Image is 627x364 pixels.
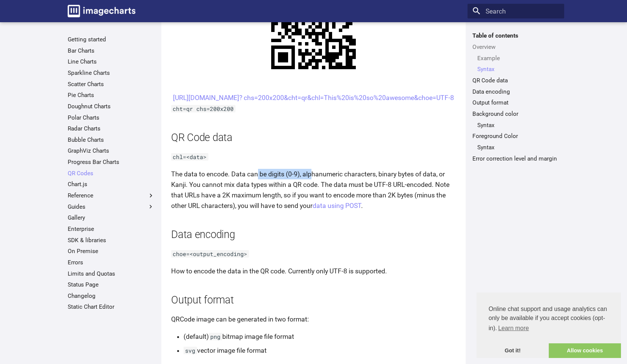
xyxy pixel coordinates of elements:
label: Guides [68,203,155,211]
a: [URL][DOMAIN_NAME]? chs=200x200&cht=qr&chl=This%20is%20so%20awesome&choe=UTF-8 [173,94,454,102]
a: QR Code data [472,77,559,84]
a: Errors [68,259,155,266]
a: On Premise [68,247,155,255]
p: The data to encode. Data can be digits (0-9), alphanumeric characters, binary bytes of data, or K... [171,169,456,211]
input: Search [468,4,564,19]
a: Status Page [68,281,155,288]
a: GraphViz Charts [68,147,155,155]
code: chl=<data> [171,153,208,161]
a: Output format [472,99,559,106]
p: How to encode the data in the QR code. Currently only UTF-8 is supported. [171,266,456,276]
h2: Output format [171,293,456,308]
a: Overview [472,43,559,51]
a: Static Chart Editor [68,303,155,311]
a: Chart.js [68,180,155,188]
a: allow cookies [549,343,621,358]
a: Syntax [477,65,559,73]
nav: Overview [472,55,559,73]
nav: Foreground Color [472,144,559,151]
a: Line Charts [68,58,155,65]
p: QRCode image can be generated in two format: [171,314,456,325]
a: Foreground Color [472,132,559,140]
a: dismiss cookie message [477,343,549,358]
a: data using POST [313,202,361,209]
a: QR Codes [68,170,155,177]
code: png [209,333,222,340]
nav: Table of contents [468,32,564,162]
a: Image-Charts documentation [64,2,139,20]
label: Reference [68,192,155,199]
a: Syntax [477,144,559,151]
img: logo [68,5,135,17]
a: Background color [472,110,559,118]
a: Radar Charts [68,125,155,132]
a: Error correction level and margin [472,155,559,162]
div: cookieconsent [477,293,621,358]
a: Syntax [477,121,559,129]
a: SDK & libraries [68,237,155,244]
code: svg [184,347,197,354]
a: Gallery [68,214,155,221]
a: Data encoding [472,88,559,96]
a: Enterprise [68,225,155,233]
nav: Background color [472,121,559,129]
a: Example [477,55,559,62]
a: Bubble Charts [68,136,155,144]
a: learn more about cookies [497,323,530,334]
a: Doughnut Charts [68,103,155,110]
span: Online chat support and usage analytics can only be available if you accept cookies (opt-in). [489,305,609,334]
label: Table of contents [468,32,564,39]
li: (default) bitmap image file format [184,331,456,342]
a: Sparkline Charts [68,69,155,77]
h2: Data encoding [171,228,456,242]
code: choe=<output_encoding> [171,250,249,258]
a: Scatter Charts [68,80,155,88]
code: cht=qr chs=200x200 [171,105,235,112]
a: Polar Charts [68,114,155,121]
a: Limits and Quotas [68,270,155,278]
a: Progress Bar Charts [68,158,155,166]
h2: QR Code data [171,130,456,145]
a: Changelog [68,292,155,300]
a: Pie Charts [68,91,155,99]
a: Getting started [68,36,155,43]
a: Bar Charts [68,47,155,55]
li: vector image file format [184,345,456,356]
